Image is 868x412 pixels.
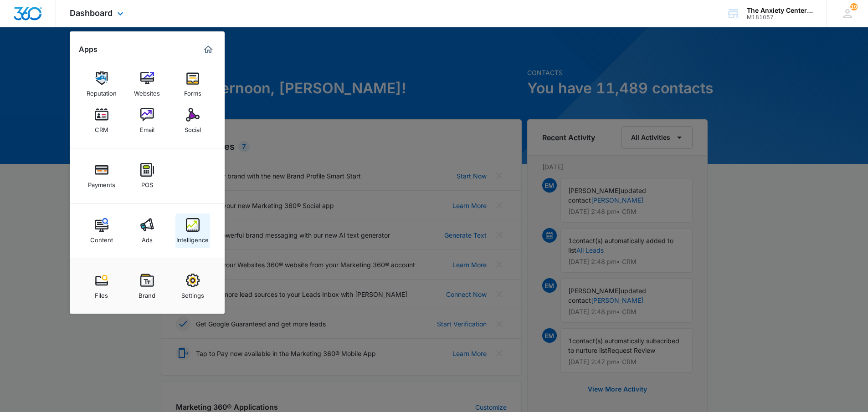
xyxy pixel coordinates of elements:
a: Ads [130,214,164,248]
a: Brand [130,269,164,304]
a: Intelligence [175,214,210,248]
div: Reputation [87,85,117,97]
a: CRM [84,103,119,138]
div: Files [95,287,108,299]
a: Content [84,214,119,248]
a: Files [84,269,119,304]
h2: Apps [79,45,98,54]
a: Payments [84,158,119,193]
div: Brand [139,287,155,299]
span: 19 [850,3,858,10]
a: Websites [130,67,164,102]
div: CRM [95,122,108,133]
a: Marketing 360® Dashboard [201,42,216,57]
span: Dashboard [70,8,113,18]
div: Websites [134,85,160,97]
a: Forms [175,67,210,102]
div: POS [141,177,153,188]
a: Social [175,103,210,138]
a: Reputation [84,67,119,102]
a: Settings [175,269,210,304]
div: Ads [142,232,153,244]
div: account id [747,14,813,20]
div: notifications count [850,3,858,10]
div: Payments [88,177,115,188]
div: Settings [181,287,204,299]
div: Intelligence [176,232,209,244]
div: Email [140,122,154,133]
a: POS [130,158,164,193]
div: account name [747,7,813,14]
a: Email [130,103,164,138]
div: Content [90,232,113,244]
div: Social [185,122,201,133]
div: Forms [184,85,201,97]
